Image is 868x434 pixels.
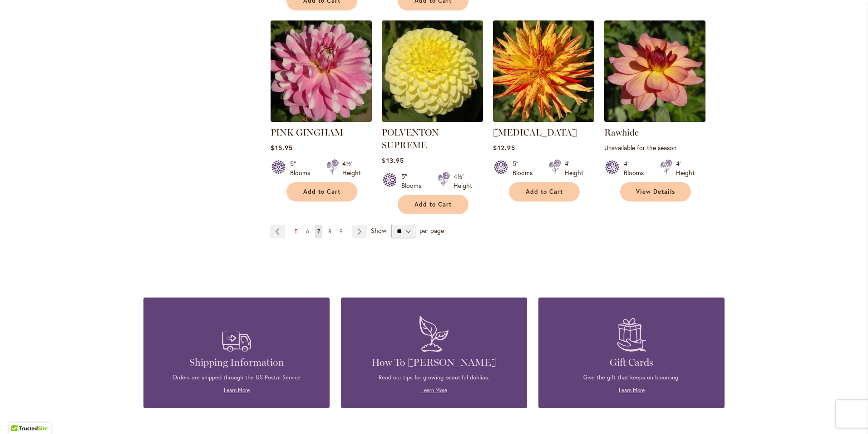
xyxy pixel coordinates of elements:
[636,188,675,196] span: View Details
[493,20,594,122] img: POPPERS
[526,188,563,196] span: Add to Cart
[401,172,427,190] div: 5" Blooms
[513,159,538,177] div: 5" Blooms
[676,159,695,177] div: 4' Height
[604,115,705,124] a: Rawhide
[493,127,577,138] a: [MEDICAL_DATA]
[317,228,320,235] span: 7
[326,225,334,238] a: 8
[398,195,469,214] button: Add to Cart
[620,182,691,202] a: View Details
[7,402,32,427] iframe: Launch Accessibility Center
[271,127,343,138] a: PINK GINGHAM
[421,387,447,394] a: Learn More
[371,226,386,235] span: Show
[382,20,483,122] img: POLVENTON SUPREME
[342,159,361,177] div: 4½' Height
[295,228,298,235] span: 5
[224,387,250,394] a: Learn More
[355,373,513,382] p: Read our tips for growing beautiful dahlias.
[493,115,594,124] a: POPPERS
[624,159,649,177] div: 4" Blooms
[290,159,316,177] div: 5" Blooms
[382,127,439,151] a: POLVENTON SUPREME
[493,143,515,152] span: $12.95
[604,127,639,138] a: Rawhide
[419,226,444,235] span: per page
[292,225,300,238] a: 5
[414,201,452,208] span: Add to Cart
[306,228,309,235] span: 6
[157,373,316,382] p: Orders are shipped through the US Postal Service
[271,143,292,152] span: $15.95
[454,172,472,190] div: 4½' Height
[604,143,705,152] p: Unavailable for the season
[271,115,372,124] a: PINK GINGHAM
[340,228,343,235] span: 9
[604,20,705,122] img: Rawhide
[303,188,340,196] span: Add to Cart
[552,356,711,369] h4: Gift Cards
[328,228,331,235] span: 8
[286,182,357,202] button: Add to Cart
[509,182,580,202] button: Add to Cart
[552,373,711,382] p: Give the gift that keeps on blooming.
[382,115,483,124] a: POLVENTON SUPREME
[337,225,345,238] a: 9
[157,356,316,369] h4: Shipping Information
[271,20,372,122] img: PINK GINGHAM
[565,159,583,177] div: 4' Height
[619,387,645,394] a: Learn More
[382,156,404,165] span: $13.95
[304,225,311,238] a: 6
[355,356,513,369] h4: How To [PERSON_NAME]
